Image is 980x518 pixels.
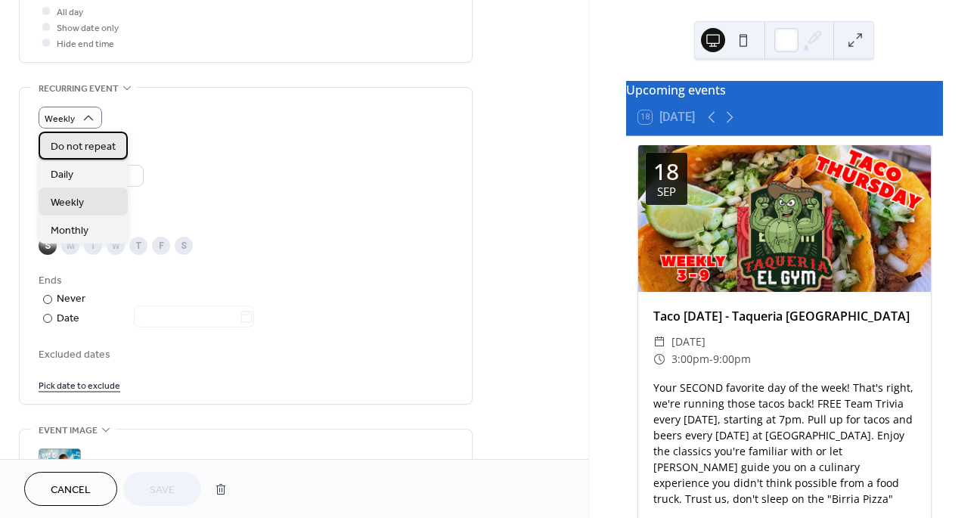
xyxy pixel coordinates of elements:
[51,139,116,155] span: Do not repeat
[39,237,57,255] div: S
[129,237,147,255] div: T
[638,307,931,325] div: Taco [DATE] - Taqueria [GEOGRAPHIC_DATA]
[45,110,75,128] span: Weekly
[107,237,125,255] div: W
[713,350,751,368] span: 9:00pm
[39,347,453,363] span: Excluded dates
[638,380,931,507] div: Your SECOND favorite day of the week! That's right, we're running those tacos back! FREE Team Tri...
[51,195,84,211] span: Weekly
[671,350,709,368] span: 3:00pm
[152,237,170,255] div: F
[57,310,254,327] div: Date
[39,448,81,491] div: ;
[657,186,676,197] div: Sep
[57,20,119,36] span: Show date only
[39,378,120,394] span: Pick date to exclude
[39,423,98,439] span: Event image
[57,36,114,52] span: Hide end time
[671,333,706,351] span: [DATE]
[51,167,73,183] span: Daily
[61,237,79,255] div: M
[653,160,679,183] div: 18
[709,350,713,368] span: -
[51,482,91,498] span: Cancel
[653,333,665,351] div: ​
[626,81,943,99] div: Upcoming events
[84,237,102,255] div: T
[24,472,117,506] button: Cancel
[57,291,86,307] div: Never
[39,81,119,97] span: Recurring event
[57,5,83,20] span: All day
[175,237,193,255] div: S
[39,219,450,234] div: Repeat on
[51,223,88,239] span: Monthly
[653,350,665,368] div: ​
[39,273,450,289] div: Ends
